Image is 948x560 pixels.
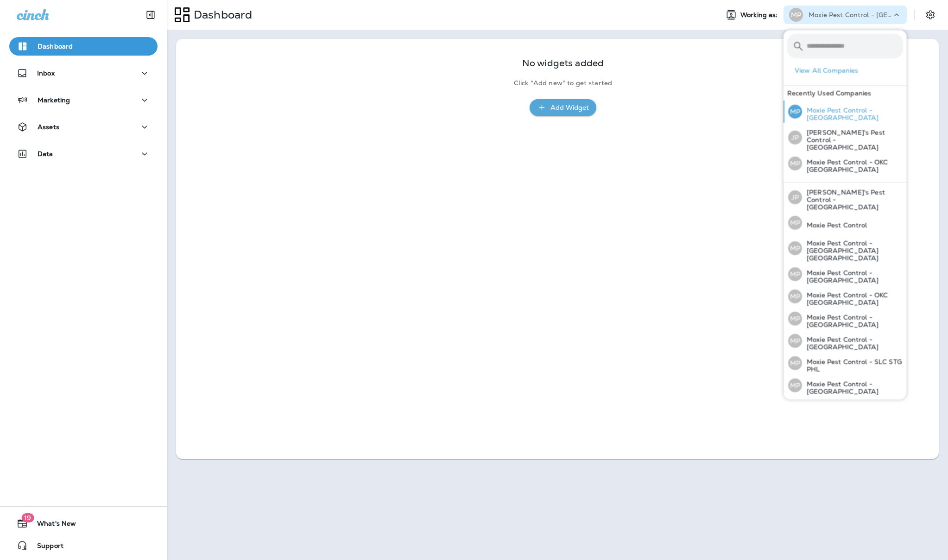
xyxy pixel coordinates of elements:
p: Inbox [37,69,55,77]
button: MPMoxie Pest Control - [GEOGRAPHIC_DATA] [GEOGRAPHIC_DATA] [784,233,907,263]
div: MP [788,157,802,170]
p: Data [38,150,53,157]
span: What's New [28,520,76,531]
div: MP [788,241,802,255]
button: MPMoxie Pest Control - OKC [GEOGRAPHIC_DATA] [784,152,907,175]
p: [PERSON_NAME]'s Pest Control - [GEOGRAPHIC_DATA] [802,189,903,211]
div: MP [788,312,802,326]
button: Assets [9,118,158,136]
button: MPMoxie Pest Control [784,212,907,233]
button: Support [9,536,158,555]
p: Moxie Pest Control - [GEOGRAPHIC_DATA] [802,336,903,351]
button: MPMoxie Pest Control - [GEOGRAPHIC_DATA] [784,308,907,330]
span: 19 [21,513,34,522]
p: Moxie Pest Control - [GEOGRAPHIC_DATA] [802,269,903,284]
p: Moxie Pest Control - [GEOGRAPHIC_DATA] [802,380,903,395]
p: Moxie Pest Control - [GEOGRAPHIC_DATA] [802,314,903,328]
div: MP [788,356,802,370]
p: Dashboard [38,43,73,50]
p: Moxie Pest Control - [GEOGRAPHIC_DATA] [GEOGRAPHIC_DATA] [802,239,903,262]
div: MP [788,105,802,119]
div: MP [788,267,802,281]
div: Recently Used Companies [784,86,907,101]
button: JP[PERSON_NAME]'s Pest Control - [GEOGRAPHIC_DATA] [784,123,907,152]
div: MP [789,8,803,22]
button: 19What's New [9,514,158,533]
div: JP [788,131,802,145]
span: Support [28,542,63,553]
p: Moxie Pest Control - [GEOGRAPHIC_DATA] [802,107,903,121]
p: Assets [38,123,59,131]
button: Settings [922,6,939,23]
button: Marketing [9,91,158,109]
button: Add Widget [530,99,596,116]
button: MPMoxie Pest Control - [GEOGRAPHIC_DATA] [784,101,907,123]
p: Moxie Pest Control - OKC [GEOGRAPHIC_DATA] [802,291,903,306]
button: JP[PERSON_NAME]'s Pest Control - [GEOGRAPHIC_DATA] [784,182,907,212]
button: Inbox [9,64,158,82]
div: MP [788,378,802,392]
p: [PERSON_NAME]'s Pest Control - [GEOGRAPHIC_DATA] [802,129,903,151]
div: MP [788,216,802,230]
p: Dashboard [190,8,252,22]
span: Working as: [740,11,780,19]
p: Moxie Pest Control - OKC [GEOGRAPHIC_DATA] [802,158,903,173]
button: Collapse Sidebar [138,6,164,24]
p: Moxie Pest Control [802,221,867,229]
p: No widgets added [522,59,604,67]
button: Dashboard [9,37,158,56]
p: Marketing [38,96,70,104]
div: JP [788,190,802,204]
p: Click "Add new" to get started [514,79,612,87]
button: View All Companies [791,63,907,78]
button: MPMoxie Pest Control - [GEOGRAPHIC_DATA] [784,263,907,285]
button: MPMoxie Pest Control - [GEOGRAPHIC_DATA] [784,374,907,396]
div: MP [788,289,802,303]
button: MPMoxie Pest Control - [GEOGRAPHIC_DATA] [784,330,907,352]
p: Moxie Pest Control - [GEOGRAPHIC_DATA] [809,11,892,19]
button: Data [9,145,158,163]
button: MPMoxie Pest Control - OKC [GEOGRAPHIC_DATA] [784,285,907,308]
div: Add Widget [550,102,589,113]
button: MPMoxie Pest Control - SLC STG PHL [784,352,907,374]
div: MP [788,334,802,348]
p: Moxie Pest Control - SLC STG PHL [802,358,903,373]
